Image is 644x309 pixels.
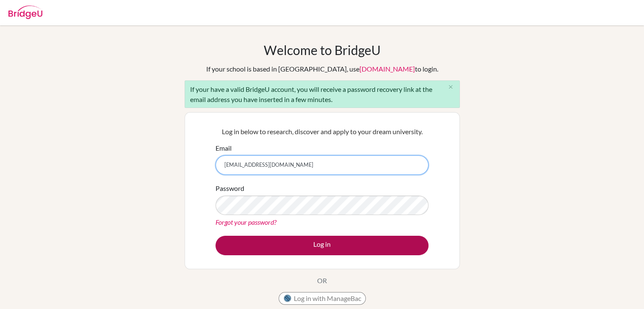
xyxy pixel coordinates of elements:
[8,6,42,19] img: Bridge-U
[317,276,327,286] p: OR
[216,143,232,153] label: Email
[206,64,438,74] div: If your school is based in [GEOGRAPHIC_DATA], use to login.
[442,81,459,94] button: Close
[216,236,428,255] button: Log in
[264,42,381,58] h1: Welcome to BridgeU
[359,65,415,73] a: [DOMAIN_NAME]
[448,84,454,90] i: close
[216,127,428,137] p: Log in below to research, discover and apply to your dream university.
[216,218,276,226] a: Forgot your password?
[279,292,366,305] button: Log in with ManageBac
[185,80,460,108] div: If your have a valid BridgeU account, you will receive a password recovery link at the email addr...
[216,183,244,193] label: Password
